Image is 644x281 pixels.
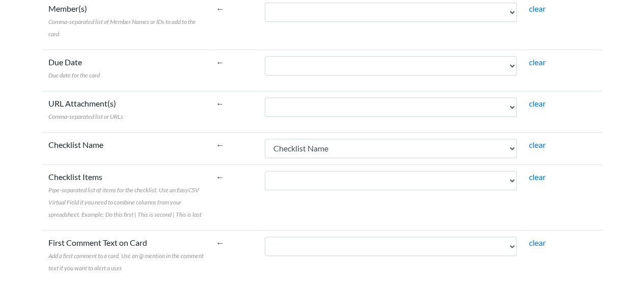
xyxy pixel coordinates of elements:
label: First Comment Text on Card [48,237,204,273]
a: clear [529,172,546,182]
span: Add a first comment to a card. Use an @ mention in the comment text if you want to alert a user. [48,252,204,272]
a: clear [529,238,546,247]
label: Due Date [48,56,100,81]
label: Checklist Items [48,171,204,220]
span: Comma-separated list of Member Names or IDs to add to the card [48,18,196,38]
td: ← [210,49,259,91]
label: Member(s) [48,3,204,39]
label: URL Attachment(s) [48,97,123,122]
td: ← [210,164,259,230]
span: Comma-separated list or URLs [48,113,123,120]
iframe: Drift Widget Chat Controller [593,230,632,269]
span: Due date for the card [48,71,100,79]
a: clear [529,4,546,13]
a: clear [529,140,546,149]
label: Checklist Name [48,139,103,151]
a: clear [529,98,546,108]
td: ← [210,91,259,132]
td: ← [210,132,259,164]
a: clear [529,57,546,67]
span: Pipe-separated list of items for the checklist. Use an EasyCSV Virtual Field if you need to combi... [48,186,202,218]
